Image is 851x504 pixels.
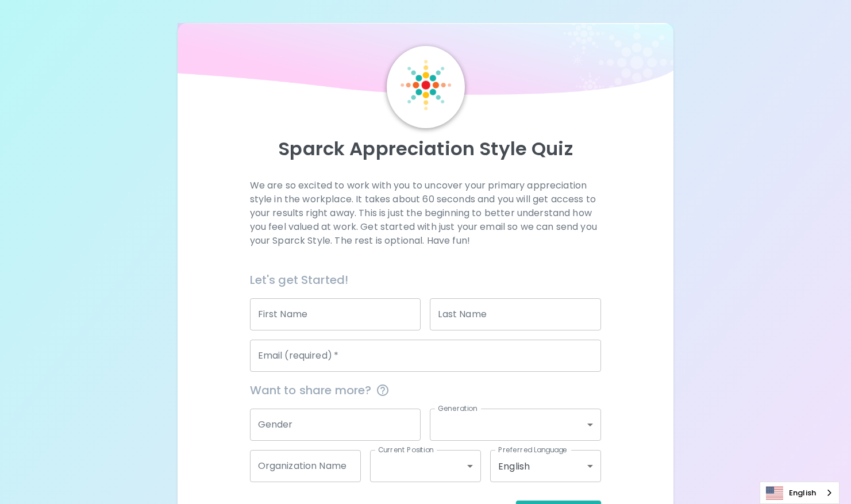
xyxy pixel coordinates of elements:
a: English [760,482,839,503]
div: English [490,450,601,482]
span: Want to share more? [250,381,602,399]
img: Sparck Logo [401,60,451,110]
aside: Language selected: English [760,482,840,504]
img: wave [178,23,674,101]
p: Sparck Appreciation Style Quiz [191,137,660,160]
label: Current Position [378,445,434,455]
div: Language [760,482,840,504]
p: We are so excited to work with you to uncover your primary appreciation style in the workplace. I... [250,179,602,248]
label: Preferred Language [498,445,567,455]
h6: Let's get Started! [250,271,602,289]
label: Generation [438,403,478,413]
svg: This information is completely confidential and only used for aggregated appreciation studies at ... [376,383,390,397]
